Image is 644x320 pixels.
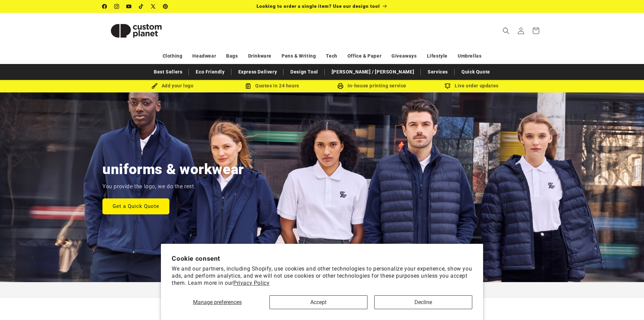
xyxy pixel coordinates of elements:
[458,50,481,62] a: Umbrellas
[102,198,169,214] a: Get a Quick Quote
[222,82,322,90] div: Quotes in 24 hours
[102,160,244,178] h2: uniforms & workwear
[337,83,343,89] img: In-house printing
[391,50,416,62] a: Giveaways
[172,255,472,262] h2: Cookie consent
[192,66,228,78] a: Eco Friendly
[422,82,522,90] div: Live order updates
[102,182,195,192] p: You provide the logo, we do the rest.
[424,66,451,78] a: Services
[235,66,281,78] a: Express Delivery
[269,295,367,309] button: Accept
[100,13,172,48] a: Custom Planet
[282,50,316,62] a: Pens & Writing
[374,295,472,309] button: Decline
[226,50,238,62] a: Bags
[348,50,381,62] a: Office & Paper
[193,299,242,305] span: Manage preferences
[610,287,644,320] iframe: Chat Widget
[233,280,269,286] a: Privacy Policy
[102,16,170,46] img: Custom Planet
[172,265,472,286] p: We and our partners, including Shopify, use cookies and other technologies to personalize your ex...
[172,295,263,309] button: Manage preferences
[257,3,380,9] span: Looking to order a single item? Use our design tool
[322,82,422,90] div: In-house printing service
[192,50,216,62] a: Headwear
[328,66,418,78] a: [PERSON_NAME] / [PERSON_NAME]
[151,83,158,89] img: Brush Icon
[326,50,337,62] a: Tech
[248,50,271,62] a: Drinkware
[150,66,186,78] a: Best Sellers
[245,83,251,89] img: Order Updates Icon
[287,66,321,78] a: Design Tool
[163,50,183,62] a: Clothing
[445,83,451,89] img: Order updates
[123,82,222,90] div: Add your logo
[427,50,448,62] a: Lifestyle
[458,66,494,78] a: Quick Quote
[499,23,514,38] summary: Search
